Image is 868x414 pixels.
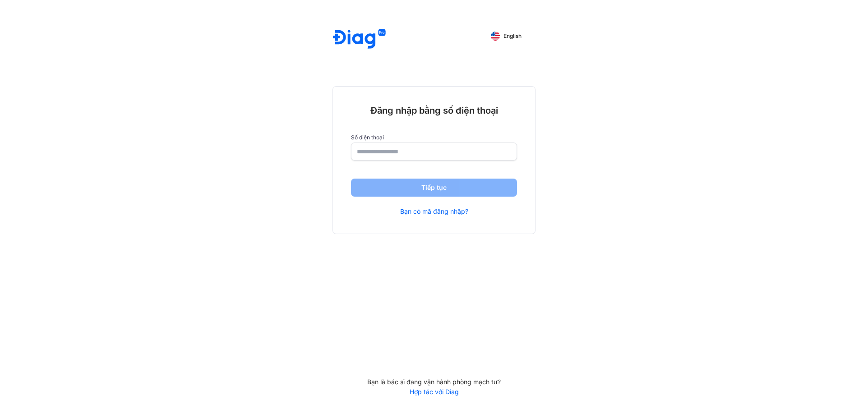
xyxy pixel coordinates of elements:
[333,29,386,50] img: logo
[332,378,536,386] div: Bạn là bác sĩ đang vận hành phòng mạch tư?
[485,29,528,43] button: English
[400,207,468,216] a: Bạn có mã đăng nhập?
[491,32,500,41] img: English
[332,388,536,396] a: Hợp tác với Diag
[351,134,517,141] label: Số điện thoại
[503,33,522,39] span: English
[351,105,517,116] div: Đăng nhập bằng số điện thoại
[351,179,517,197] button: Tiếp tục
